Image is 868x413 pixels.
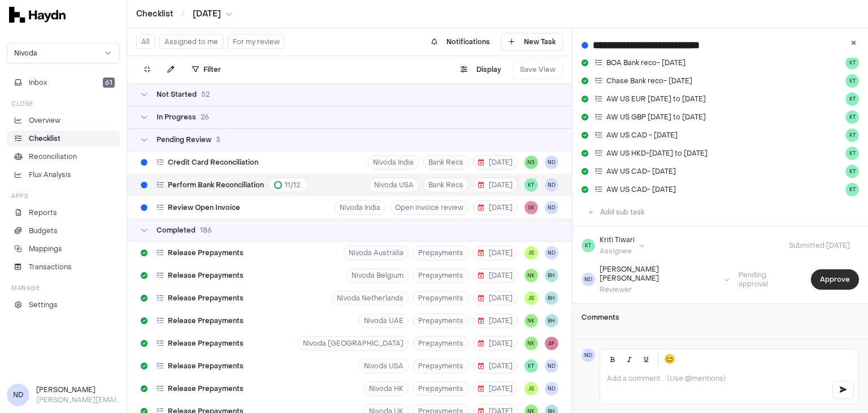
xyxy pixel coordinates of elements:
[581,235,645,256] button: KTKriti TiwariAssignee
[545,337,558,350] button: AF
[473,381,518,396] button: [DATE]
[524,156,538,169] span: NS
[168,339,244,348] span: Release Prepayments
[524,382,538,395] button: JS
[298,336,409,351] button: Nivoda [GEOGRAPHIC_DATA]
[424,33,497,51] button: Notifications
[545,382,558,395] button: ND
[168,158,258,167] span: Credit Card Reconciliation
[193,8,221,20] span: [DATE]
[201,113,209,122] span: 26
[606,131,678,140] span: AW US CAD - [DATE]
[216,135,220,144] span: 3
[368,155,419,170] button: Nivoda India
[600,247,635,256] div: Assignee
[369,178,419,192] button: Nivoda USA
[845,147,859,160] button: KT
[524,314,538,328] button: NK
[581,239,595,252] span: KT
[473,246,518,260] button: [DATE]
[664,352,675,366] span: 😊
[9,7,66,23] img: svg+xml,%3c
[581,265,730,294] button: ND[PERSON_NAME] [PERSON_NAME]Reviewer
[11,284,40,292] h3: Manage
[7,384,29,406] span: ND
[7,75,120,91] button: Inbox61
[845,128,859,142] span: KT
[473,200,518,215] button: [DATE]
[285,180,300,190] span: 11 / 12
[332,291,409,306] button: Nivoda Netherlands
[473,359,518,373] button: [DATE]
[359,313,409,328] button: Nivoda UAE
[136,8,232,20] nav: breadcrumb
[572,108,868,126] a: AW US GBP [DATE] to [DATE]KT
[606,58,685,67] span: BOA Bank reco- [DATE]
[413,246,468,260] button: Prepayments
[545,359,558,373] button: ND
[344,246,409,260] button: Nivoda Australia
[545,246,558,260] span: ND
[524,201,538,214] span: SK
[572,180,868,199] a: AW US CAD- [DATE]KT
[478,248,513,257] span: [DATE]
[545,269,558,282] span: BH
[346,268,409,283] button: Nivoda Belgium
[606,185,676,194] span: AW US CAD- [DATE]
[29,262,72,272] p: Transactions
[545,156,558,169] span: ND
[7,167,120,183] a: Flux Analysis
[545,314,558,328] button: BH
[524,246,538,260] button: JS
[545,291,558,305] button: BH
[193,8,232,20] button: [DATE]
[36,385,120,395] h3: [PERSON_NAME]
[157,135,211,144] span: Pending Review
[103,78,115,88] span: 61
[7,241,120,257] a: Mappings
[136,8,173,20] a: Checklist
[7,113,120,128] a: Overview
[811,269,859,290] button: Approve
[168,180,264,190] span: Perform Bank Reconciliation
[478,316,513,325] span: [DATE]
[159,35,223,49] button: Assigned to me
[390,200,468,215] button: Open invoice review
[7,259,120,275] a: Transactions
[524,178,538,192] button: KT
[473,291,518,306] button: [DATE]
[478,203,513,212] span: [DATE]
[423,155,468,170] button: Bank Recs
[845,92,859,106] span: KT
[179,8,187,19] span: /
[168,203,240,212] span: Review Open Invoice
[845,110,859,124] button: KT
[228,35,285,49] button: For my review
[11,192,28,200] h3: Apps
[413,313,468,328] button: Prepayments
[168,384,244,393] span: Release Prepayments
[600,285,720,294] div: Reviewer
[168,248,244,257] span: Release Prepayments
[413,359,468,373] button: Prepayments
[524,269,538,282] button: NK
[7,205,120,221] a: Reports
[473,155,518,170] button: [DATE]
[29,226,58,236] p: Budgets
[413,291,468,306] button: Prepayments
[572,162,868,180] a: AW US CAD- [DATE]KT
[845,165,859,178] button: KT
[29,300,58,310] p: Settings
[545,178,558,192] button: ND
